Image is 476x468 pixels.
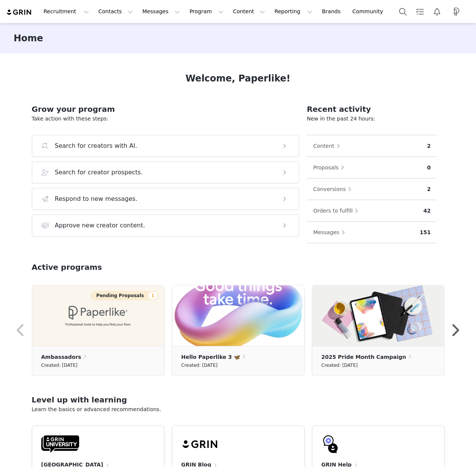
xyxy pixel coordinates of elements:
h2: Level up with learning [32,394,445,405]
small: Created: [DATE] [321,361,358,369]
img: grin-logo-black.svg [181,435,219,453]
button: Proposals [313,161,348,174]
img: grin logo [6,9,33,16]
p: New in the past 24 hours: [307,115,437,123]
button: Search [395,3,411,20]
button: Conversions [313,183,355,195]
button: Reporting [270,3,317,20]
p: 2 [427,142,431,150]
h2: Active programs [32,261,102,273]
button: Program [185,3,228,20]
p: Ambassadors [41,353,81,361]
img: 7bad52fe-8e26-42a7-837a-944eb1552531.png [450,6,462,18]
a: Tasks [412,3,428,20]
button: Messages [313,226,349,238]
img: GRIN-help-icon.svg [321,435,340,453]
h3: Approve new creator content. [55,221,145,230]
button: Content [313,140,344,152]
img: 1d3d7a84-604c-4a77-b02a-f5311fe0356b.png [32,285,164,346]
p: 2 [427,185,431,193]
h3: Search for creator prospects. [55,168,143,177]
p: 42 [423,207,431,215]
a: Community [348,3,391,20]
small: Created: [DATE] [181,361,218,369]
button: Approve new creator content. [32,214,300,236]
p: Take action with these steps: [32,115,300,123]
p: Hello Paperlike 3 🦋 [181,353,240,361]
h3: Search for creators with AI. [55,141,137,150]
h2: Recent activity [307,103,437,115]
button: Notifications [429,3,445,20]
button: Profile [446,6,470,18]
img: e326aa22-eb3a-4ae3-b1f3-2dd076f013a9.png [172,285,304,346]
button: Pending Proposals1 [91,291,158,300]
a: Brands [317,3,347,20]
small: Created: [DATE] [41,361,78,369]
p: Learn the basics or advanced recommendations. [32,405,445,413]
button: Messages [138,3,184,20]
p: 0 [427,164,431,172]
p: 2025 Pride Month Campaign [321,353,406,361]
button: Search for creators with AI. [32,135,300,157]
h3: Respond to new messages. [55,194,138,203]
h3: Home [14,31,43,45]
h1: Welcome, Paperlike! [186,72,290,85]
button: Recruitment [39,3,94,20]
p: 151 [420,229,431,236]
button: Orders to fulfill [313,205,362,217]
img: 51a2c4a5-c894-4418-912d-de2dbc079f38.png [312,285,444,346]
button: Contacts [94,3,137,20]
button: Search for creator prospects. [32,161,300,183]
h2: Grow your program [32,103,300,115]
img: GRIN-University-Logo-Black.svg [41,435,79,453]
button: Respond to new messages. [32,188,300,210]
button: Content [228,3,270,20]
